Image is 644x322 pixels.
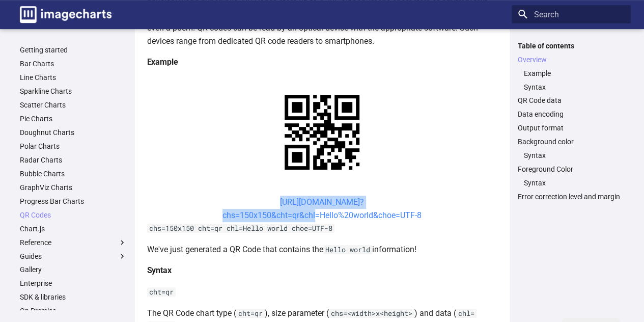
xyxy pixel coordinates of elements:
[20,279,127,288] a: Enterprise
[518,151,625,160] nav: Background color
[20,45,127,55] a: Getting started
[329,309,414,318] code: chs=<width>x<height>
[20,292,127,302] a: SDK & libraries
[20,183,127,192] a: GraphViz Charts
[518,110,625,119] a: Data encoding
[512,41,631,202] nav: Table of contents
[20,73,127,82] a: Line Charts
[20,197,127,206] a: Progress Bar Charts
[518,55,625,64] a: Overview
[512,5,631,23] input: Search
[147,264,497,277] h4: Syntax
[512,41,631,50] label: Table of contents
[518,69,625,92] nav: Overview
[518,96,625,105] a: QR Code data
[236,309,265,318] code: cht=qr
[20,128,127,137] a: Doughnut Charts
[323,245,372,254] code: Hello world
[20,142,127,151] a: Polar Charts
[518,165,625,174] a: Foreground Color
[20,238,127,247] label: Reference
[147,224,334,233] code: chs=150x150 cht=qr chl=Hello world choe=UTF-8
[147,56,497,69] h4: Example
[20,169,127,178] a: Bubble Charts
[267,77,377,187] img: chart
[524,69,625,78] a: Example
[20,114,127,123] a: Pie Charts
[20,87,127,96] a: Sparkline Charts
[20,252,127,261] label: Guides
[20,155,127,165] a: Radar Charts
[20,210,127,220] a: QR Codes
[16,2,116,27] a: Image-Charts documentation
[20,100,127,110] a: Scatter Charts
[222,197,422,220] a: [URL][DOMAIN_NAME]?chs=150x150&cht=qr&chl=Hello%20world&choe=UTF-8
[518,192,625,201] a: Error correction level and margin
[518,137,625,146] a: Background color
[20,6,111,23] img: logo
[20,265,127,274] a: Gallery
[147,243,497,256] p: We've just generated a QR Code that contains the information!
[518,123,625,132] a: Output format
[20,59,127,68] a: Bar Charts
[524,151,625,160] a: Syntax
[147,287,176,297] code: cht=qr
[20,224,127,233] a: Chart.js
[20,306,127,315] a: On Premise
[518,178,625,187] nav: Foreground Color
[524,83,625,92] a: Syntax
[524,178,625,187] a: Syntax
